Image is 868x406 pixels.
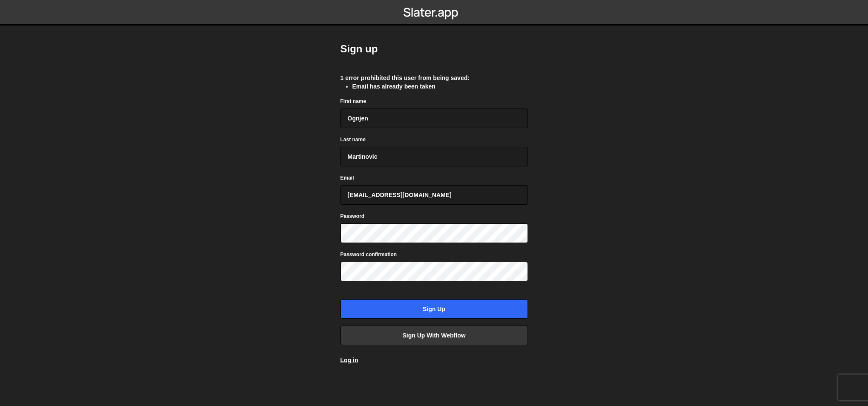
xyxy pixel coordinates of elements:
div: 1 error prohibited this user from being saved: [340,74,528,82]
a: Log in [340,357,358,363]
h2: Sign up [340,42,528,56]
label: Password [340,212,365,220]
li: Email has already been taken [352,82,528,91]
label: Password confirmation [340,250,397,259]
label: First name [340,97,366,106]
label: Email [340,174,354,182]
a: Sign up with Webflow [340,326,528,345]
label: Last name [340,135,366,144]
input: Sign up [340,299,528,319]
